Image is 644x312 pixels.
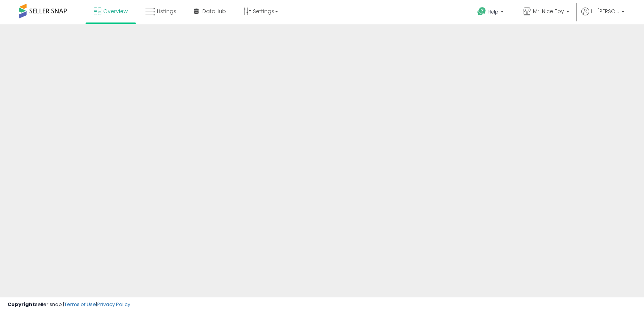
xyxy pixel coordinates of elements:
a: Help [471,1,511,24]
span: Help [488,9,498,15]
a: Terms of Use [64,301,96,308]
span: Hi [PERSON_NAME] [591,7,619,15]
span: Listings [157,7,176,15]
strong: Copyright [8,301,35,308]
span: Mr. Nice Toy [533,7,564,15]
span: DataHub [202,7,226,15]
span: Overview [103,7,128,15]
i: Get Help [477,7,486,16]
a: Hi [PERSON_NAME] [581,7,624,24]
div: seller snap | | [8,301,130,308]
a: Privacy Policy [97,301,130,308]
